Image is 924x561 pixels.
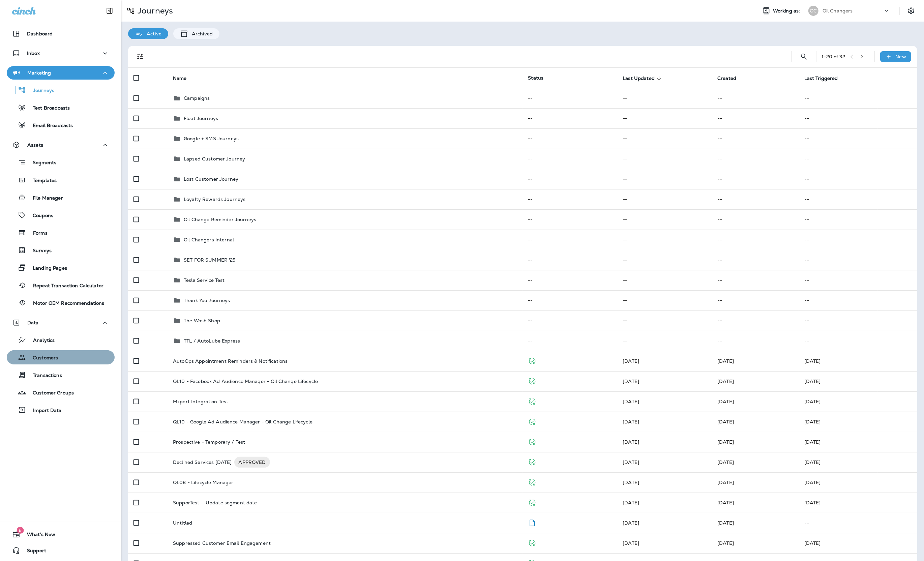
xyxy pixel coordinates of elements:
td: -- [799,270,917,290]
p: QL08 - Lifecycle Manager [173,480,233,485]
span: Published [528,398,536,404]
p: Marketing [27,70,51,76]
p: Segments [26,160,56,167]
button: Analytics [7,333,115,347]
p: Lost Customer Journey [184,176,238,182]
td: -- [799,290,917,311]
button: Journeys [7,83,115,97]
p: Declined Services [DATE] [173,457,232,468]
td: -- [523,108,617,128]
p: Text Broadcasts [26,105,70,112]
span: Last Triggered [804,76,838,81]
p: Campaigns [184,95,210,101]
p: Email Broadcasts [26,123,73,129]
p: Suppressed Customer Email Engagement [173,540,271,546]
p: Customer Groups [26,390,74,396]
td: -- [523,169,617,189]
span: Developer Integrations [623,479,639,485]
span: 6 [17,527,24,534]
span: Last Triggered [804,75,847,81]
p: File Manager [26,195,63,202]
td: -- [523,128,617,149]
span: Published [528,459,536,465]
td: -- [712,331,799,351]
span: Draft [528,519,536,525]
p: New [896,54,906,59]
p: Google + SMS Journeys [184,136,239,141]
button: Forms [7,226,115,240]
td: -- [523,189,617,209]
td: [DATE] [799,432,917,452]
p: Motor OEM Recommendations [26,300,105,307]
td: -- [799,331,917,351]
p: Oil Change Reminder Journeys [184,217,256,222]
td: -- [712,108,799,128]
span: Brookelynn Miller [623,419,639,425]
td: -- [799,250,917,270]
p: Dashboard [27,31,53,36]
button: Support [7,544,115,557]
td: -- [617,230,712,250]
td: -- [617,311,712,331]
td: -- [799,128,917,149]
p: SET FOR SUMMER '25 [184,257,236,263]
p: Landing Pages [26,265,67,272]
span: Status [528,75,543,81]
p: Journeys [26,88,54,94]
button: Segments [7,155,115,170]
td: [DATE] [799,533,917,553]
span: Brookelynn Miller [717,358,734,364]
span: Brookelynn Miller [623,439,639,445]
p: Customers [26,355,58,361]
p: Loyalty Rewards Journeys [184,197,245,202]
p: AutoOps Appointment Reminders & Notifications [173,358,288,364]
span: Published [528,499,536,505]
button: Collapse Sidebar [100,4,119,18]
span: Published [528,418,536,424]
td: -- [617,209,712,230]
button: Import Data [7,403,115,417]
td: -- [799,108,917,128]
td: -- [712,149,799,169]
td: -- [712,88,799,108]
span: Published [528,539,536,545]
p: Transactions [26,373,62,379]
td: -- [617,290,712,311]
span: Brookelynn Miller [717,479,734,485]
p: Journeys [135,6,173,16]
button: Filters [133,50,147,63]
td: [DATE] [799,371,917,391]
td: -- [712,290,799,311]
button: Assets [7,138,115,152]
span: J-P Scoville [623,520,639,526]
td: -- [523,230,617,250]
p: Coupons [26,213,53,219]
p: SupporTest --Update segment date [173,500,257,505]
p: Templates [26,178,57,184]
span: APPROVED [234,459,270,466]
span: Brookelynn Miller [623,540,639,546]
button: Surveys [7,243,115,257]
span: Brookelynn Miller [623,378,639,384]
p: Archived [188,31,213,36]
span: Last Updated [623,75,663,81]
p: Lapsed Customer Journey [184,156,245,161]
td: -- [617,88,712,108]
td: -- [617,149,712,169]
td: [DATE] [799,351,917,371]
p: Untitled [173,520,192,526]
button: Settings [905,5,917,17]
span: J-P Scoville [717,520,734,526]
td: -- [712,250,799,270]
p: QL10 - Facebook Ad Audience Manager - Oil Change Lifecycle [173,379,318,384]
p: Thank You Journeys [184,298,230,303]
p: Forms [26,230,48,237]
span: Eluwa Monday [717,500,734,506]
td: -- [799,311,917,331]
span: Published [528,357,536,363]
button: Search Journeys [797,50,811,63]
button: Landing Pages [7,261,115,275]
td: -- [523,290,617,311]
td: -- [712,230,799,250]
div: OC [808,6,818,16]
